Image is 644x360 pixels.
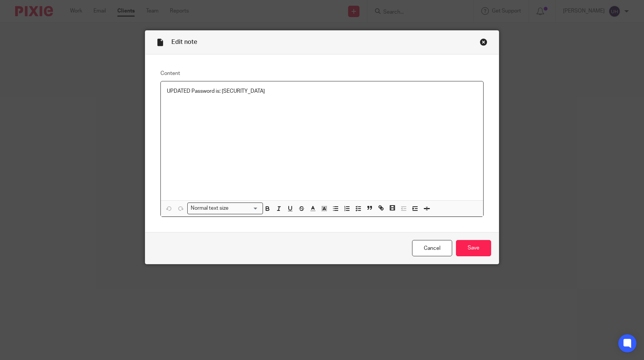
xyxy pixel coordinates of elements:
[480,38,487,46] div: Close this dialog window
[189,204,230,212] span: Normal text size
[412,240,452,256] a: Cancel
[171,39,197,45] span: Edit note
[231,204,258,212] input: Search for option
[167,87,477,95] p: UPDATED Password is: [SECURITY_DATA]
[456,240,491,256] input: Save
[187,203,263,214] div: Search for option
[160,70,484,77] label: Content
